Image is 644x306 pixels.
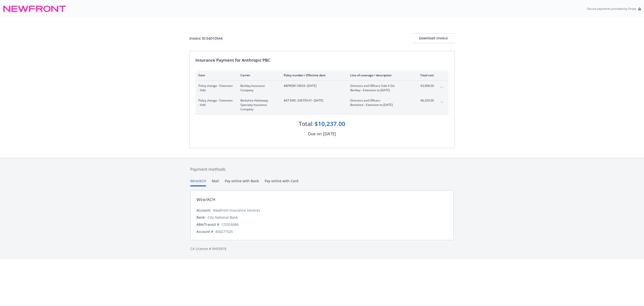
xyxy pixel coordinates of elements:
button: expand content [438,84,446,91]
span: Directors and Officers Side A Dic [350,84,408,88]
div: Policy change - Extension - AddBerkshire Hathaway Specialty Insurance Company#47-EMC-336759-01- [... [195,95,449,114]
span: Policy change - Extension - Add [198,84,233,92]
span: Berkley Insurance Company [240,84,276,92]
span: Directors and Officers Side A DicBerkley - Extension to [DATE] [350,84,408,92]
div: Due on [308,131,322,137]
div: CA License # 0H55918 [190,246,454,251]
button: Pay online with Bank [225,178,259,186]
div: ABA/Transit # [196,222,219,227]
button: Mail [212,178,219,186]
span: #47-EMC-336759-01 - [DATE] [284,98,342,103]
div: Payment methods [190,166,454,172]
div: Carrier [240,73,276,77]
div: Policy change - Extension - AddBerkley Insurance Company#BPRO8118033- [DATE]Directors and Officer... [195,81,449,95]
span: $6,329.00 [416,98,434,103]
button: Download Invoice [412,33,455,43]
div: Wire/ACH [196,196,215,203]
div: Item [198,73,233,77]
button: expand content [438,98,446,106]
button: Wire/ACH [190,178,206,186]
span: $3,908.00 [416,84,434,88]
div: Line of coverage / description [350,73,408,77]
div: Invoice ID: 54D105A4 [189,36,223,41]
span: #BPRO8118033 - [DATE] [284,84,342,88]
span: Directors and Officers [350,98,408,103]
div: [DATE] [323,131,336,137]
span: Directors and OfficersBerkshire - Extension to [DATE] [350,98,408,107]
div: 122016066 [221,222,239,227]
button: Pay online with Card [265,178,298,186]
div: Newfront Insurance Services [213,208,260,213]
div: Total cost [416,73,434,77]
span: Berkshire - Extension to [DATE] [350,103,408,107]
span: Berkshire Hathaway Specialty Insurance Company [240,98,276,112]
div: Insurance Payment for Anthropic PBC [195,57,449,63]
div: City National Bank [208,215,238,220]
p: Secure payments provided by Stripe [587,7,636,11]
div: Bank: [196,215,206,220]
span: Berkley - Extension to [DATE] [350,88,408,92]
div: Policy number / Effective date [284,73,342,77]
span: Policy change - Extension - Add [198,98,233,107]
div: $10,237.00 [315,120,345,128]
div: Account: [196,208,211,213]
div: 450277525 [215,229,233,234]
div: Download Invoice [412,34,455,43]
div: Account # [196,229,213,234]
div: Total: [299,120,314,128]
